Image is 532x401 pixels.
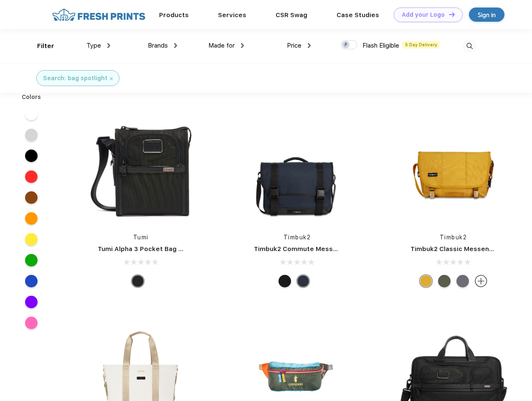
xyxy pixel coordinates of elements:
[308,43,311,48] img: dropdown.png
[456,275,469,287] div: Eco Army Pop
[148,42,168,49] span: Brands
[284,234,311,241] a: Timbuk2
[85,114,196,225] img: func=resize&h=266
[15,93,48,102] div: Colors
[398,114,509,225] img: func=resize&h=266
[43,74,107,83] div: Search: bag spotlight
[463,39,476,53] img: desktop_search.svg
[420,275,432,287] div: Eco Amber
[402,11,445,18] div: Add your Logo
[287,42,301,49] span: Price
[241,43,244,48] img: dropdown.png
[403,41,440,48] span: 5 Day Delivery
[174,43,177,48] img: dropdown.png
[132,275,144,287] div: Black
[37,41,54,51] div: Filter
[449,12,455,17] img: DT
[98,245,195,253] a: Tumi Alpha 3 Pocket Bag Small
[159,11,189,19] a: Products
[50,8,148,22] img: fo%20logo%202.webp
[410,245,514,253] a: Timbuk2 Classic Messenger Bag
[362,42,399,49] span: Flash Eligible
[475,275,487,287] img: more.svg
[86,42,101,49] span: Type
[297,275,309,287] div: Eco Nautical
[279,275,291,287] div: Eco Black
[478,10,496,20] div: Sign in
[438,275,451,287] div: Eco Army
[107,43,110,48] img: dropdown.png
[469,8,504,22] a: Sign in
[440,234,467,241] a: Timbuk2
[254,245,366,253] a: Timbuk2 Commute Messenger Bag
[133,234,149,241] a: Tumi
[241,114,352,225] img: func=resize&h=266
[110,77,113,80] img: filter_cancel.svg
[208,42,235,49] span: Made for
